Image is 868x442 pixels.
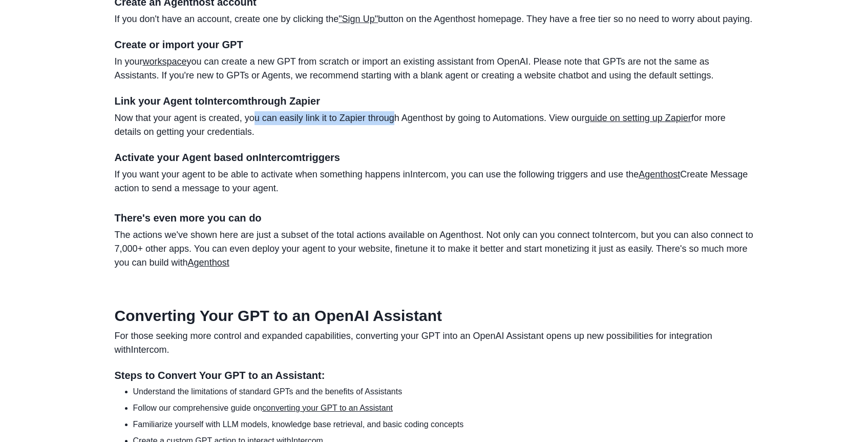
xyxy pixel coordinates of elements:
[115,369,754,381] h3: Steps to Convert Your GPT to an Assistant:
[115,212,754,224] h4: There's even more you can do
[133,402,754,414] li: Follow our comprehensive guide on
[115,151,754,164] h4: Activate your Agent based on Intercom triggers
[639,169,680,179] a: Agenthost
[133,386,754,398] li: Understand the limitations of standard GPTs and the benefits of Assistants
[585,113,691,123] a: guide on setting up Zapier
[115,168,754,195] p: If you want your agent to be able to activate when something happens in Intercom , you can use th...
[115,307,754,325] h2: Converting Your GPT to an OpenAI Assistant
[115,55,754,83] p: In your you can create a new GPT from scratch or import an existing assistant from OpenAI. Please...
[115,38,754,51] h4: Create or import your GPT
[338,14,378,24] a: "Sign Up"
[115,12,754,26] p: If you don't have an account, create one by clicking the button on the Agenthost homepage. They h...
[133,418,754,431] li: Familiarize yourself with LLM models, knowledge base retrieval, and basic coding concepts
[115,95,754,107] h4: Link your Agent to Intercom through Zapier
[143,56,187,67] a: workspace
[115,111,754,139] p: Now that your agent is created, you can easily link it to Zapier through Agenthost by going to Au...
[115,329,754,357] p: For those seeking more control and expanded capabilities, converting your GPT into an OpenAI Assi...
[262,404,393,412] a: converting your GPT to an Assistant
[188,257,229,268] a: Agenthost
[115,228,754,270] p: The actions we've shown here are just a subset of the total actions available on Agenthost. Not o...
